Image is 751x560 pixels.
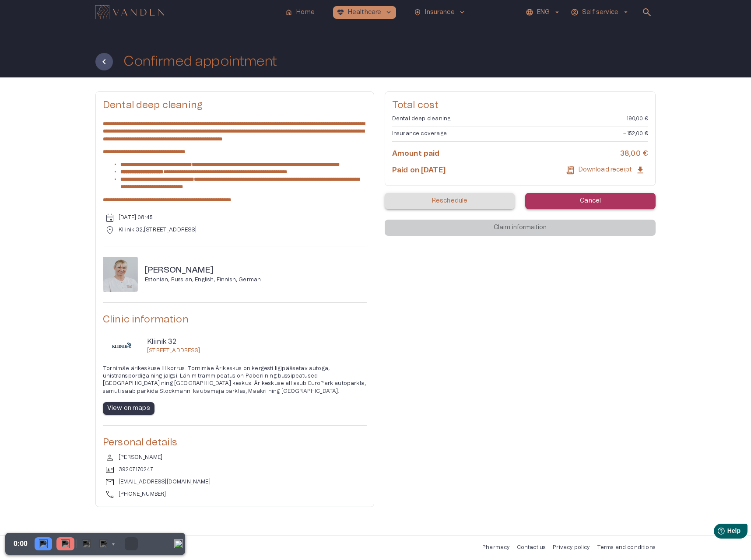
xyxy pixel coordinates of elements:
span: home [285,8,293,16]
p: [PHONE_NUMBER] [119,490,166,498]
p: Healthcare [348,8,382,17]
p: Contact us [517,544,546,551]
h6: [PERSON_NAME] [145,265,261,276]
h5: Clinic information [103,313,367,326]
button: ecg_heartHealthcarekeyboard_arrow_down [333,6,397,19]
img: Kliinik 32 logo [112,336,131,354]
a: Navigate to homepage [95,6,278,18]
h5: Total cost [392,99,648,112]
span: mail [105,477,115,487]
span: call [105,489,115,500]
p: ENG [537,8,550,17]
p: 190,00 € [626,115,648,122]
span: search [642,7,652,17]
p: 39207170247 [119,466,153,473]
p: Insurance [425,8,454,17]
span: Tornimäe ärikeskuse III korrus. Tornimäe Ärikeskus on kergesti ligipääsetav autoga, ühistranspord... [103,366,366,393]
span: arrow_drop_down [622,8,630,16]
img: Vanden logo [95,5,164,19]
h6: Paid on [DATE] [392,165,446,175]
span: health_and_safety [414,8,421,16]
span: id_card [105,465,115,475]
p: View on maps [107,404,150,413]
p: Estonian, Russian, English, Finnish, German [145,276,261,283]
div: editable markdown [103,120,367,203]
p: [EMAIL_ADDRESS][DOMAIN_NAME] [119,478,211,486]
button: ENG [524,6,562,19]
p: [STREET_ADDRESS] [147,347,200,354]
p: Insurance coverage [392,130,447,137]
a: Pharmacy [482,545,509,550]
span: event [105,213,115,223]
h5: Dental deep cleaning [103,99,367,112]
p: Self service [582,8,618,17]
p: Home [296,8,315,17]
button: open search modal [638,3,656,21]
span: ecg_heart [337,8,344,16]
button: Reschedule [385,193,515,209]
iframe: Help widget launcher [683,520,751,545]
span: keyboard_arrow_down [458,8,466,16]
h6: Amount paid [392,149,440,158]
p: [DATE] 08:45 [119,214,153,221]
p: [PERSON_NAME] [119,454,162,461]
button: health_and_safetyInsurancekeyboard_arrow_down [410,6,469,19]
p: Cancel [580,196,601,206]
a: Privacy policy [553,545,590,550]
button: Back [95,53,113,70]
span: location_on [105,225,115,235]
button: Download receipt [562,162,648,178]
button: Self servicearrow_drop_down [569,6,631,19]
p: Reschedule [432,196,468,206]
div: Claim information will be available after your appointment [385,220,656,236]
p: Kliinik 32 , [STREET_ADDRESS] [119,226,197,234]
span: keyboard_arrow_down [385,8,393,16]
p: Kliinik 32 [147,336,200,347]
button: Cancel [525,193,656,209]
h1: Confirmed appointment [123,54,277,69]
button: homeHome [281,6,319,19]
p: Download receipt [579,165,632,175]
p: Dental deep cleaning [392,115,450,122]
h5: Personal details [103,436,367,449]
a: Terms and conditions [597,545,656,550]
h6: 38,00 € [620,149,648,158]
img: doctor [103,257,138,292]
button: View on maps [103,402,154,415]
p: −152,00 € [623,130,648,137]
span: person [105,452,115,463]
